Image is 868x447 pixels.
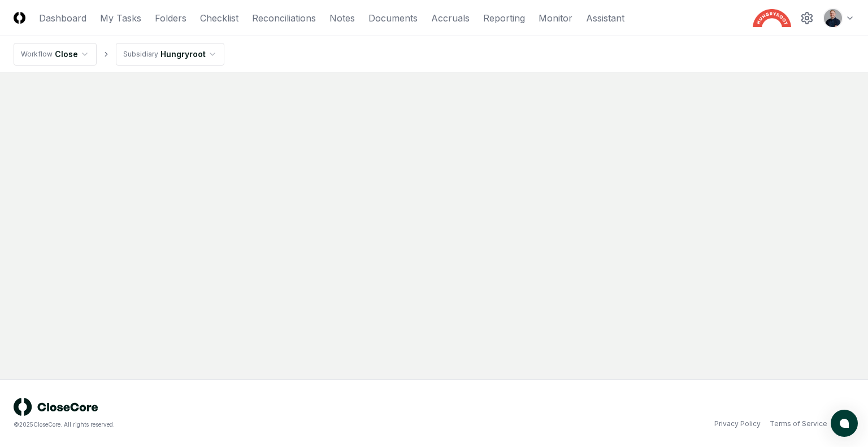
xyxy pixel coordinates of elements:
a: Documents [368,11,418,25]
a: Reporting [483,11,525,25]
a: My Tasks [100,11,141,25]
button: atlas-launcher [831,410,858,437]
div: © 2025 CloseCore. All rights reserved. [14,420,434,429]
a: Notes [329,11,355,25]
a: Reconciliations [252,11,316,25]
div: Workflow [21,49,53,59]
img: Hungryroot logo [753,9,791,27]
img: Logo [14,12,25,24]
a: Assistant [586,11,624,25]
a: Dashboard [39,11,86,25]
a: Checklist [200,11,238,25]
nav: breadcrumb [14,43,224,66]
a: Privacy Policy [714,419,761,429]
a: Accruals [431,11,470,25]
img: logo [14,398,98,416]
a: Folders [155,11,186,25]
img: ACg8ocLvq7MjQV6RZF1_Z8o96cGG_vCwfvrLdMx8PuJaibycWA8ZaAE=s96-c [824,9,842,27]
div: Subsidiary [123,49,158,59]
a: Terms of Service [770,419,827,429]
a: Monitor [539,11,572,25]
